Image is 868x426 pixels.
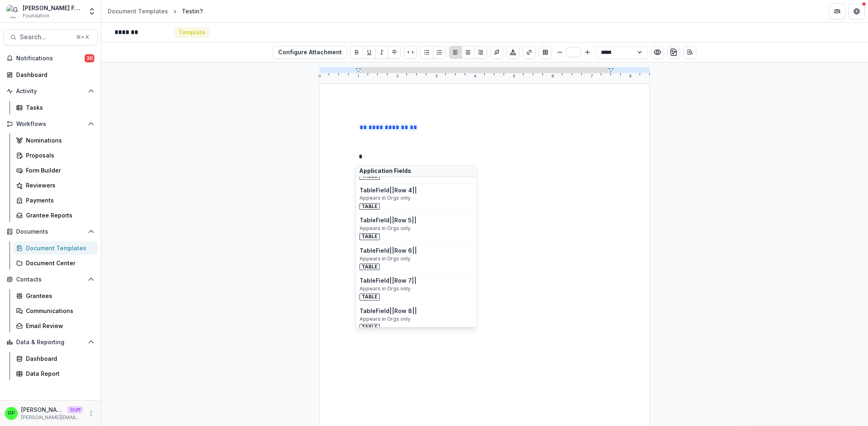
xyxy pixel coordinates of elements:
[13,164,98,177] a: Form Builder
[849,3,865,19] button: Get Help
[104,5,171,17] a: Document Templates
[85,54,94,62] span: 30
[490,46,503,59] button: Insert Signature
[360,217,473,224] span: TableField||Row 5||
[356,274,477,304] button: TableField||Row 7||Appears in Orgs onlyTable
[539,46,552,59] button: Insert Table
[182,7,203,15] div: Testin?
[13,319,98,332] a: Email Review
[273,46,347,59] button: Configure Attachment
[26,259,91,267] div: Document Center
[360,308,473,315] span: TableField||Row 8||
[667,46,680,59] button: download-word
[26,322,91,330] div: Email Review
[3,29,98,45] button: Search...
[26,354,91,363] div: Dashboard
[26,103,91,112] div: Tasks
[26,307,91,315] div: Communications
[86,3,98,19] button: Open entity switcher
[13,194,98,207] a: Payments
[13,256,98,270] a: Document Center
[360,277,473,284] span: TableField||Row 7||
[3,336,98,349] button: Open Data & Reporting
[21,405,64,414] p: [PERSON_NAME]
[360,233,380,240] span: Table
[26,151,91,160] div: Proposals
[651,46,664,59] button: Preview preview-doc.pdf
[26,196,91,204] div: Payments
[3,225,98,238] button: Open Documents
[13,289,98,302] a: Grantees
[360,286,473,292] span: Appears in Orgs only
[13,241,98,255] a: Document Templates
[13,209,98,222] a: Grantee Reports
[3,52,98,65] button: Notifications30
[13,367,98,380] a: Data Report
[13,179,98,192] a: Reviewers
[26,369,91,378] div: Data Report
[3,273,98,286] button: Open Contacts
[360,324,380,330] span: Table
[360,187,473,194] span: TableField||Row 4||
[356,243,477,274] button: TableField||Row 6||Appears in Orgs onlyTable
[13,149,98,162] a: Proposals
[23,4,83,12] div: [PERSON_NAME] Foundation
[462,46,474,59] button: Align Center
[13,304,98,317] a: Communications
[360,247,473,254] span: TableField||Row 6||
[3,117,98,130] button: Open Workflows
[26,211,91,219] div: Grantee Reports
[13,134,98,147] a: Nominations
[683,46,696,59] button: Open Editor Sidebar
[360,316,473,322] span: Appears in Orgs only
[583,47,592,57] button: Bigger
[86,409,96,418] button: More
[179,29,205,36] span: Template
[356,304,477,334] button: TableField||Row 8||Appears in Orgs onlyTable
[375,46,388,59] button: Italicize
[26,292,91,300] div: Grantees
[356,183,477,213] button: TableField||Row 4||Appears in Orgs onlyTable
[16,276,85,283] span: Contacts
[8,411,15,416] div: Griffin Perry
[21,414,83,421] p: [PERSON_NAME][EMAIL_ADDRESS][DOMAIN_NAME]
[363,46,376,59] button: Underline
[26,181,91,190] div: Reviewers
[108,7,168,15] div: Document Templates
[356,213,477,244] button: TableField||Row 5||Appears in Orgs onlyTable
[360,226,473,231] span: Appears in Orgs only
[16,88,85,95] span: Activity
[474,46,487,59] button: Align Right
[555,47,565,57] button: Smaller
[356,164,477,177] div: Application Fields
[360,195,473,201] span: Appears in Orgs only
[20,33,71,41] span: Search...
[26,166,91,175] div: Form Builder
[360,203,380,209] span: Table
[13,101,98,114] a: Tasks
[3,68,98,81] a: Dashboard
[360,256,473,261] span: Appears in Orgs only
[523,46,536,59] button: Create link
[26,136,91,145] div: Nominations
[13,352,98,365] a: Dashboard
[23,12,49,19] span: Foundation
[420,46,433,59] button: Bullet List
[506,46,519,59] button: Choose font color
[404,46,417,59] button: Code
[6,5,19,18] img: Griffin Foundation
[449,46,462,59] button: Align Left
[16,121,85,128] span: Workflows
[360,294,380,300] span: Table
[16,55,85,62] span: Notifications
[3,85,98,98] button: Open Activity
[829,3,845,19] button: Partners
[16,228,85,235] span: Documents
[433,46,446,59] button: Ordered List
[360,264,380,270] span: Table
[74,33,91,42] div: ⌘ + K
[16,70,91,79] div: Dashboard
[67,406,83,413] p: Staff
[16,339,85,346] span: Data & Reporting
